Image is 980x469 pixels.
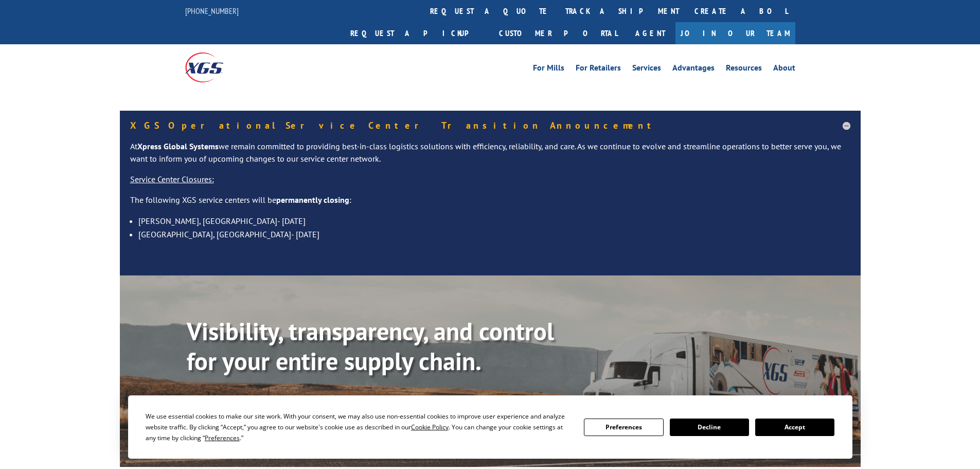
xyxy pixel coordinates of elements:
[576,64,621,75] a: For Retailers
[138,228,850,241] li: [GEOGRAPHIC_DATA], [GEOGRAPHIC_DATA]- [DATE]
[205,433,240,442] span: Preferences
[670,419,749,436] button: Decline
[672,64,715,75] a: Advantages
[533,64,564,75] a: For Mills
[128,395,852,459] div: Cookie Consent Prompt
[726,64,762,75] a: Resources
[130,194,850,215] p: The following XGS service centers will be :
[625,22,675,44] a: Agent
[130,141,850,173] p: At we remain committed to providing best-in-class logistics solutions with efficiency, reliabilit...
[491,22,625,44] a: Customer Portal
[343,22,491,44] a: Request a pickup
[138,214,850,228] li: [PERSON_NAME], [GEOGRAPHIC_DATA]- [DATE]
[773,64,795,75] a: About
[632,64,661,75] a: Services
[185,6,239,16] a: [PHONE_NUMBER]
[137,141,219,151] strong: Xpress Global Systems
[187,315,554,377] b: Visibility, transparency, and control for your entire supply chain.
[276,195,349,205] strong: permanently closing
[584,419,663,436] button: Preferences
[146,411,572,443] div: We use essential cookies to make our site work. With your consent, we may also use non-essential ...
[130,174,214,184] u: Service Center Closures:
[130,121,850,130] h5: XGS Operational Service Center Transition Announcement
[755,419,834,436] button: Accept
[675,22,795,44] a: Join Our Team
[411,423,449,431] span: Cookie Policy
